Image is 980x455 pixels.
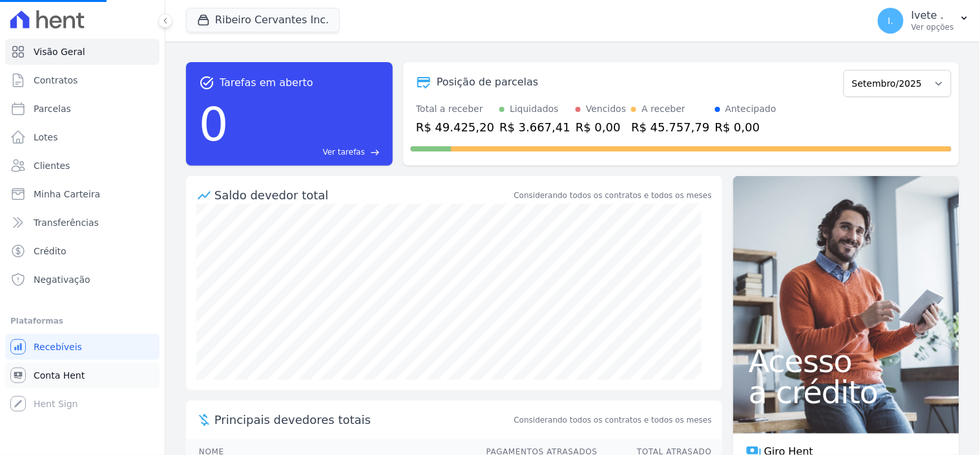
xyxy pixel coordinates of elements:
div: Antecipado [725,102,777,116]
span: Considerando todos os contratos e todos os meses [514,414,712,426]
div: Vencidos [586,102,626,116]
a: Transferências [5,210,160,236]
a: Negativação [5,267,160,293]
a: Contratos [5,67,160,93]
a: Clientes [5,153,160,179]
a: Visão Geral [5,39,160,65]
span: east [370,148,380,157]
span: Conta Hent [34,369,85,382]
span: Clientes [34,159,70,172]
span: Lotes [34,131,58,144]
a: Minha Carteira [5,181,160,207]
span: Negativação [34,273,90,286]
span: task_alt [199,75,214,91]
div: R$ 0,00 [715,118,777,136]
button: Ribeiro Cervantes Inc. [186,8,340,32]
div: Liquidados [510,102,559,116]
span: Parcelas [34,102,71,115]
span: Transferências [34,216,99,229]
span: Contratos [34,74,78,87]
div: R$ 49.425,20 [416,118,494,136]
span: Visão Geral [34,45,85,58]
span: Ver tarefas [323,146,365,158]
div: R$ 3.667,41 [499,118,570,136]
span: Crédito [34,245,67,258]
div: Plataformas [10,313,154,329]
a: Crédito [5,238,160,264]
a: Conta Hent [5,362,160,388]
div: R$ 0,00 [576,118,626,136]
span: Acesso [749,346,944,377]
a: Ver tarefas east [234,146,380,158]
div: R$ 45.757,79 [631,118,709,136]
a: Recebíveis [5,334,160,360]
button: I. Ivete . Ver opções [868,3,980,39]
div: 0 [199,91,229,158]
div: Considerando todos os contratos e todos os meses [514,190,712,201]
span: I. [888,16,894,25]
span: Tarefas em aberto [220,75,313,91]
p: Ver opções [912,22,954,32]
span: Recebíveis [34,340,82,353]
span: Principais devedores totais [214,411,512,428]
span: Minha Carteira [34,188,100,201]
a: Lotes [5,124,160,150]
p: Ivete . [912,9,954,22]
div: Total a receber [416,102,494,116]
div: Saldo devedor total [214,186,512,204]
div: A receber [641,102,685,116]
div: Posição de parcelas [437,74,539,90]
a: Parcelas [5,96,160,122]
span: a crédito [749,377,944,408]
